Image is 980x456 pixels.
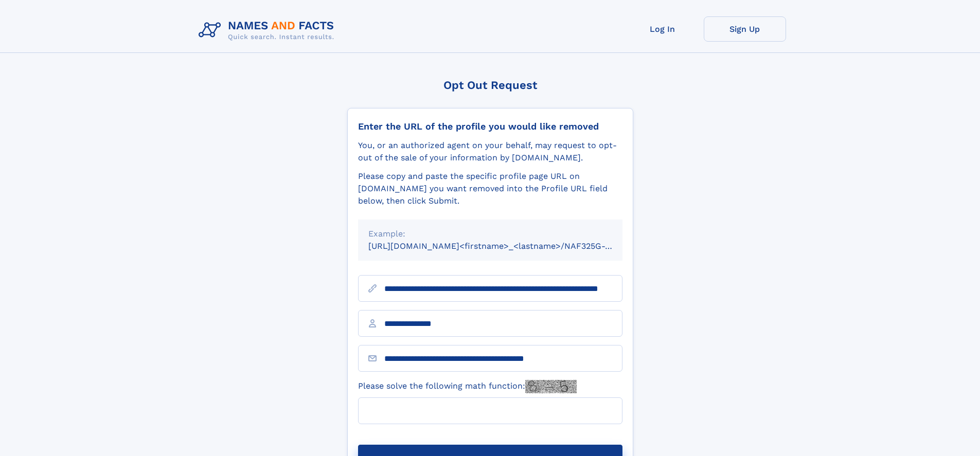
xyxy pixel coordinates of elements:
label: Please solve the following math function: [358,380,577,393]
div: Opt Out Request [347,79,633,92]
small: [URL][DOMAIN_NAME]<firstname>_<lastname>/NAF325G-xxxxxxxx [368,241,642,251]
img: Logo Names and Facts [194,16,343,44]
a: Sign Up [704,16,786,42]
div: Enter the URL of the profile you would like removed [358,121,622,132]
div: Please copy and paste the specific profile page URL on [DOMAIN_NAME] you want removed into the Pr... [358,170,622,207]
div: You, or an authorized agent on your behalf, may request to opt-out of the sale of your informatio... [358,139,622,164]
a: Log In [621,16,704,42]
div: Example: [368,228,612,240]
